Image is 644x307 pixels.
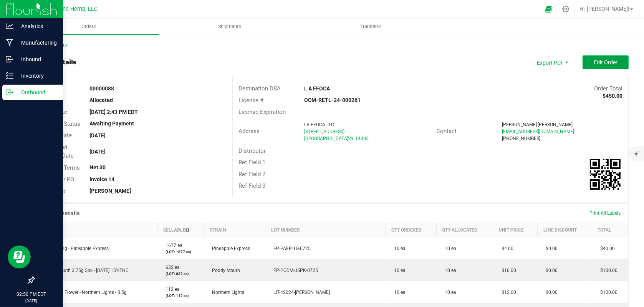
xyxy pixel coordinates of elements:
[502,129,574,134] span: [EMAIL_ADDRESS][DOMAIN_NAME]
[493,223,537,237] th: Unit Price
[3,291,60,298] p: 02:50 PM EDT
[162,243,182,248] span: 1677 ea
[159,18,300,35] a: Shipments
[39,246,109,251] span: Pre-Roll - 1g - Pineapple Express
[347,136,348,141] span: ,
[596,246,615,251] span: $40.00
[502,122,537,127] span: [PERSON_NAME]
[304,85,330,92] strong: L A FFOCA
[542,246,558,251] span: $0.00
[349,23,391,30] span: Transfers
[208,23,252,30] span: Shipments
[390,268,406,273] span: 10 ea
[18,18,159,35] a: Orders
[529,55,575,69] li: Export PDF
[538,122,573,127] span: [PERSON_NAME]
[583,55,629,69] button: Edit Order
[348,136,354,141] span: NY
[603,93,622,99] strong: $450.00
[238,97,263,104] span: License #
[265,223,386,237] th: Lot Number
[35,223,157,237] th: Item
[304,97,361,103] strong: OCM-RETL-24-000261
[238,171,265,178] span: Ref Field 2
[498,246,513,251] span: $4.00
[579,6,629,12] span: Hi, [PERSON_NAME]!
[596,290,618,295] span: $120.00
[498,290,516,295] span: $12.00
[89,85,114,92] strong: 00000088
[304,136,348,141] span: [GEOGRAPHIC_DATA]
[89,97,113,103] strong: Allocated
[594,59,618,65] span: Edit Order
[561,5,571,13] div: Manage settings
[304,122,334,127] span: LA FFOCA LLC
[390,290,406,295] span: 10 ea
[39,268,129,273] span: Poddy Mouth 3.75g 5pk - [DATE] 15%THC
[59,6,98,12] span: One Hemp, LLC
[238,108,286,115] span: License Expiration
[157,223,204,237] th: Sellable
[355,136,369,141] span: 14305
[204,223,265,237] th: Strain
[441,268,456,273] span: 10 ea
[498,268,516,273] span: $10.00
[540,2,557,17] span: Open Ecommerce Menu
[89,164,106,170] strong: Net 30
[270,290,330,295] span: LIT-42024-[PERSON_NAME]
[8,245,31,269] iframe: Resource center
[89,148,106,155] strong: [DATE]
[89,120,134,127] strong: Awaiting Payment
[596,268,618,273] span: $100.00
[208,246,250,251] span: Pineapple Express
[386,223,436,237] th: Qty Ordered
[89,188,131,194] strong: [PERSON_NAME]
[6,55,13,63] inline-svg: Inbound
[436,223,493,237] th: Qty Allocated
[71,23,106,30] span: Orders
[238,159,265,166] span: Ref Field 1
[162,265,180,270] span: 632 ea
[89,176,114,182] strong: Invoice 14
[6,72,13,80] inline-svg: Inventory
[441,246,456,251] span: 10 ea
[238,182,265,189] span: Ref Field 3
[270,268,318,273] span: FP-PODM-J5PK-0725
[542,268,558,273] span: $0.00
[208,268,240,273] span: Poddy Mouth
[590,159,621,190] qrcode: 00000088
[441,290,456,295] span: 10 ea
[594,85,622,92] span: Order Total
[537,223,592,237] th: Line Discount
[6,88,13,96] inline-svg: Outbound
[3,298,60,304] p: [DATE]
[89,109,138,115] strong: [DATE] 2:43 PM EDT
[13,71,60,80] p: Inventory
[592,223,628,237] th: Total
[436,128,457,135] span: Contact
[208,290,244,295] span: Northern Lights
[6,39,13,47] inline-svg: Manufacturing
[162,249,199,255] p: (LOT: 1677 ea)
[162,293,199,299] p: (LOT: 112 ea)
[13,38,60,47] p: Manufacturing
[238,85,281,92] span: Destination DBA
[162,287,180,292] span: 112 ea
[542,290,558,295] span: $0.00
[13,55,60,64] p: Inbound
[39,290,127,295] span: Packaged Flower - Northern Lights - 3.5g
[502,136,541,141] span: [PHONE_NUMBER]
[162,271,199,277] p: (LOT: 632 ea)
[13,88,60,97] p: Outbound
[6,22,13,30] inline-svg: Analytics
[89,132,106,138] strong: [DATE]
[390,246,406,251] span: 10 ea
[589,210,621,216] span: Print All Labels
[590,159,621,190] img: Scan me!
[13,22,60,31] p: Analytics
[238,128,260,135] span: Address
[270,246,311,251] span: FP-PAEP-1G-0725
[304,129,344,134] span: [STREET_ADDRESS]
[300,18,441,35] a: Transfers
